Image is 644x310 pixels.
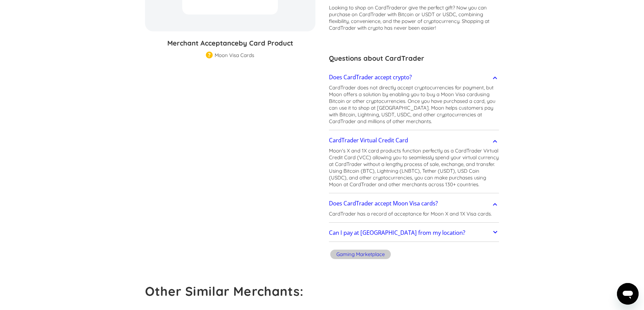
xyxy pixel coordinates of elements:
[336,251,385,258] div: Gaming Marketplace
[617,283,639,305] iframe: Button to launch messaging window
[329,196,499,210] a: Does CardTrader accept Moon Visa cards?
[329,147,499,188] p: Moon's X and 1X card products function perfectly as a CardTrader Virtual Credit Card (VCC) allowi...
[145,283,304,299] strong: Other Similar Merchants:
[329,226,499,240] a: Can I pay at [GEOGRAPHIC_DATA] from my location?
[145,38,315,48] h3: Merchant Acceptance
[239,39,293,47] span: by Card Product
[329,4,499,31] p: Looking to shop on CardTrader ? Now you can purchase on CardTrader with Bitcoin or USDT or USDC, ...
[402,4,453,11] span: or give the perfect gift
[329,53,499,63] h3: Questions about CardTrader
[329,229,465,236] h2: Can I pay at [GEOGRAPHIC_DATA] from my location?
[329,84,499,125] p: CardTrader does not directly accept cryptocurrencies for payment, but Moon offers a solution by e...
[329,133,499,147] a: CardTrader Virtual Credit Card
[329,200,438,207] h2: Does CardTrader accept Moon Visa cards?
[329,70,499,84] a: Does CardTrader accept crypto?
[329,137,408,144] h2: CardTrader Virtual Credit Card
[215,52,254,59] div: Moon Visa Cards
[329,210,492,217] p: CardTrader has a record of acceptance for Moon X and 1X Visa cards.
[329,74,412,81] h2: Does CardTrader accept crypto?
[329,249,392,262] a: Gaming Marketplace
